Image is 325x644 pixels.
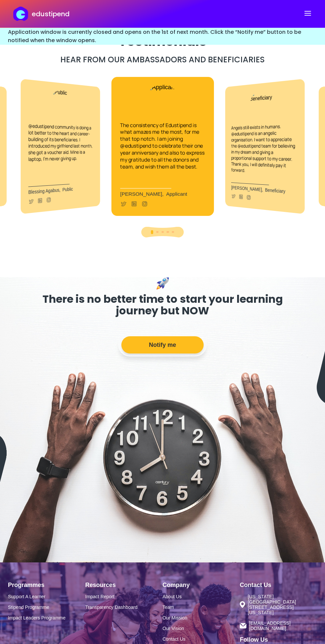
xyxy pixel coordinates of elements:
[250,89,275,120] img: Beneficiary
[8,605,85,610] a: Stipend Programme
[62,186,73,192] span: Public
[28,122,93,162] span: @edustipend community is doing a lot better to the heart and career-building of its beneficiaries...
[162,582,240,589] h1: Company
[13,7,69,21] a: edustipend logoedustipend
[120,121,204,170] span: The consistency of Edustipend is what amazes me the most, for me that top notch. I am joining @ed...
[240,601,245,608] img: Wisconsin Ave, Suite 700 Chevy Chase, Maryland 20815
[13,7,31,21] img: edustipend logo
[240,582,317,589] h1: Contact Us
[85,582,162,589] h1: Resources
[28,198,34,205] img: twitter
[8,594,85,599] a: Support A Learner
[141,200,148,207] img: instagram
[240,636,317,643] h1: Follow Us
[162,605,240,610] a: Team
[85,594,162,599] a: Impact Report
[240,620,317,631] a: [EMAIL_ADDRESS][DOMAIN_NAME]
[231,185,297,195] p: [PERSON_NAME] ,
[231,123,295,173] span: Angels still exists in humans. @edustipend is an angelic organisation. I want to appreciate the @...
[162,615,240,620] a: Our Mission
[162,636,240,642] a: Contact Us
[231,193,236,199] img: twitter
[50,89,75,120] img: Public
[265,187,285,194] span: Beneficiary
[120,191,205,197] p: [PERSON_NAME] ,
[120,200,127,207] img: twitter
[121,336,204,354] button: Notify me
[238,194,243,200] img: linkedin
[37,197,42,204] img: linkedin
[240,594,317,615] a: [US_STATE][GEOGRAPHIC_DATA][STREET_ADDRESS][US_STATE]
[304,9,312,17] img: menu-close
[32,9,70,19] p: edustipend
[248,594,317,615] span: [US_STATE][GEOGRAPHIC_DATA][STREET_ADDRESS][US_STATE]
[131,200,137,207] img: linkedin
[85,605,162,610] a: Transparency Dashboard
[28,185,94,195] p: Blessing Agabus ,
[60,54,265,65] h3: Hear from our ambassadors and beneficiaries
[249,620,317,631] span: [EMAIL_ADDRESS][DOMAIN_NAME]
[8,615,85,620] a: Impact Leaders Programme
[162,594,240,599] a: About Us
[27,293,298,316] h1: There is no better time to start your learning journey but NOW
[317,306,325,405] img: blobRight
[246,194,251,201] img: instagram
[162,626,240,631] a: Our Vision
[146,84,179,117] img: Applicant
[46,197,51,203] img: instagram
[166,191,187,197] span: Applicant
[156,277,169,290] img: rocket_emoji
[8,582,85,589] h1: Programmes
[240,623,246,628] img: contact@edustipend.com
